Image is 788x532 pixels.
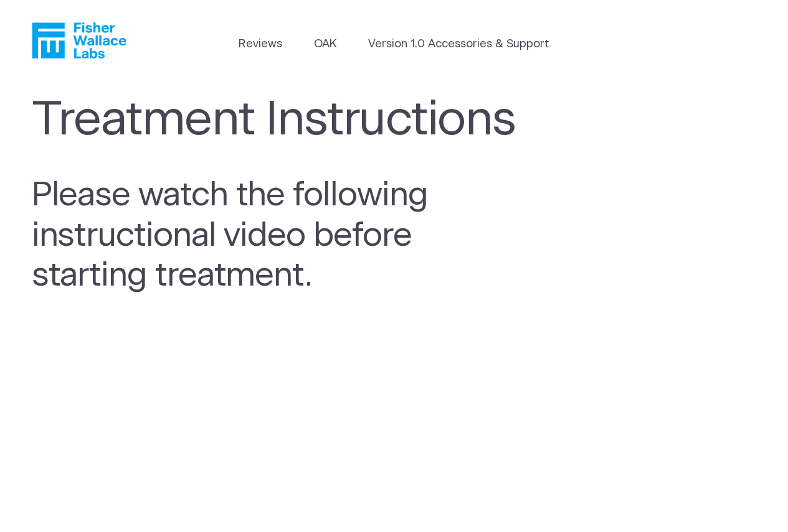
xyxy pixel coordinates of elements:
a: Version 1.0 Accessories & Support [368,36,549,53]
a: Fisher Wallace [32,22,126,58]
h2: Please watch the following instructional video before starting treatment. [32,175,480,296]
h1: Treatment Instructions [32,92,530,147]
a: Reviews [239,36,282,53]
a: OAK [314,36,336,53]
